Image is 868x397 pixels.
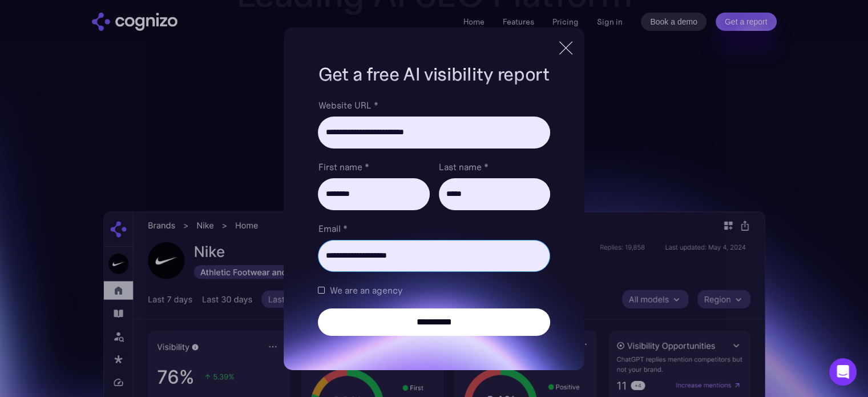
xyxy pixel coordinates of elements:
[318,98,550,336] form: Brand Report Form
[318,160,429,174] label: First name *
[329,283,402,297] span: We are an agency
[439,160,550,174] label: Last name *
[318,98,550,112] label: Website URL *
[318,222,550,235] label: Email *
[829,358,857,386] div: Open Intercom Messenger
[318,62,550,87] h1: Get a free AI visibility report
